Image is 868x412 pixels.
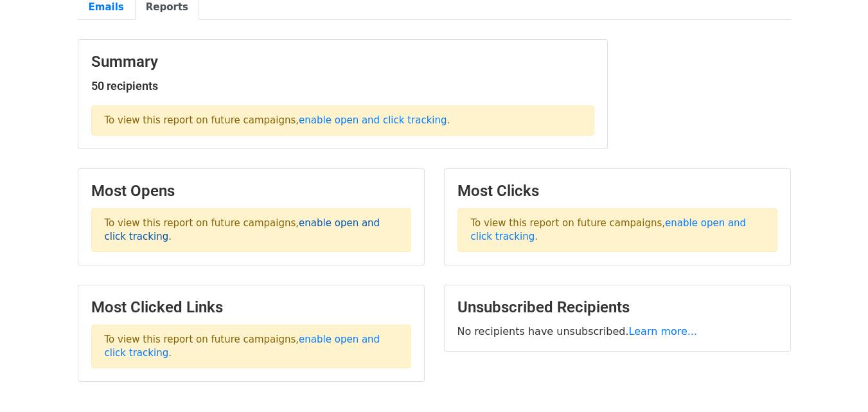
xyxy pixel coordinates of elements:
a: enable open and click tracking [299,114,447,126]
h3: Most Clicked Links [91,298,411,317]
h3: Summary [91,53,594,71]
p: To view this report on future campaigns, . [91,105,594,136]
iframe: Chat Widget [804,350,868,412]
h5: 50 recipients [91,79,594,93]
h3: Most Opens [91,182,411,201]
p: To view this report on future campaigns, . [457,208,777,252]
h3: Most Clicks [457,182,777,201]
a: Learn more... [629,325,698,337]
p: To view this report on future campaigns, . [91,208,411,252]
p: To view this report on future campaigns, . [91,325,411,368]
p: No recipients have unsubscribed. [457,325,777,338]
h3: Unsubscribed Recipients [457,298,777,317]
